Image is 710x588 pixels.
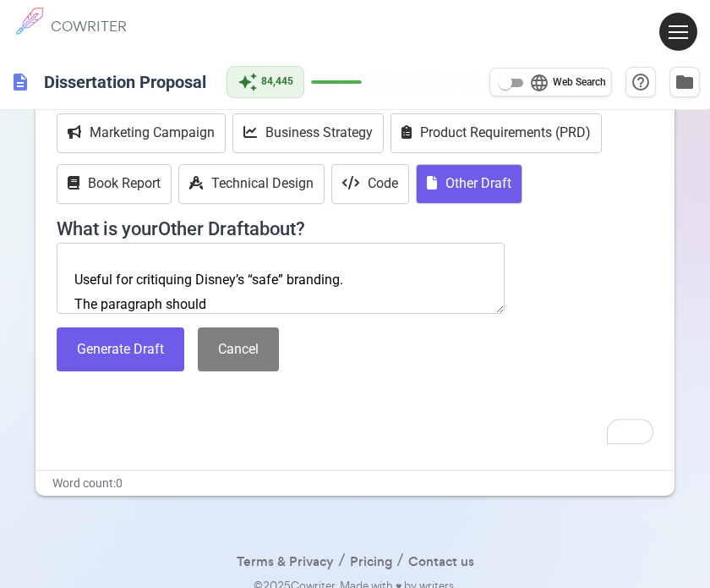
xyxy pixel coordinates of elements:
button: Manage Documents [669,67,700,97]
span: auto_awesome [238,72,258,92]
span: 84,445 [261,74,293,91]
h4: What is your Other Draft about? [57,208,653,240]
button: Cancel [198,327,279,372]
div: Word count: 0 [35,471,674,496]
a: Pricing [350,550,392,574]
button: Generate Draft [57,327,184,372]
span: description [10,72,30,92]
button: Other Draft [416,164,522,204]
a: Terms & Privacy [237,550,334,574]
a: Contact us [408,550,474,574]
button: Code [331,164,409,204]
h6: COWRITER [51,19,127,34]
span: / [392,549,408,571]
span: help_outline [631,72,651,92]
button: Technical Design [178,164,325,204]
button: Business Strategy [232,113,384,153]
textarea: Expand on as a paragraph [PERSON_NAME] (2013). An Epideictic Dimension of Symbolic Violence in Di... [57,243,505,314]
button: Book Report [57,164,172,204]
button: Product Requirements (PRD) [390,113,602,153]
span: language [529,73,549,93]
div: To enrich screen reader interactions, please activate Accessibility in Grammarly extension settings [57,19,653,446]
button: Help & Shortcuts [625,67,656,97]
h6: Click to edit title [37,65,213,99]
span: Web Search [553,74,606,91]
span: folder [674,72,695,92]
span: / [334,549,350,571]
button: Marketing Campaign [57,113,226,153]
